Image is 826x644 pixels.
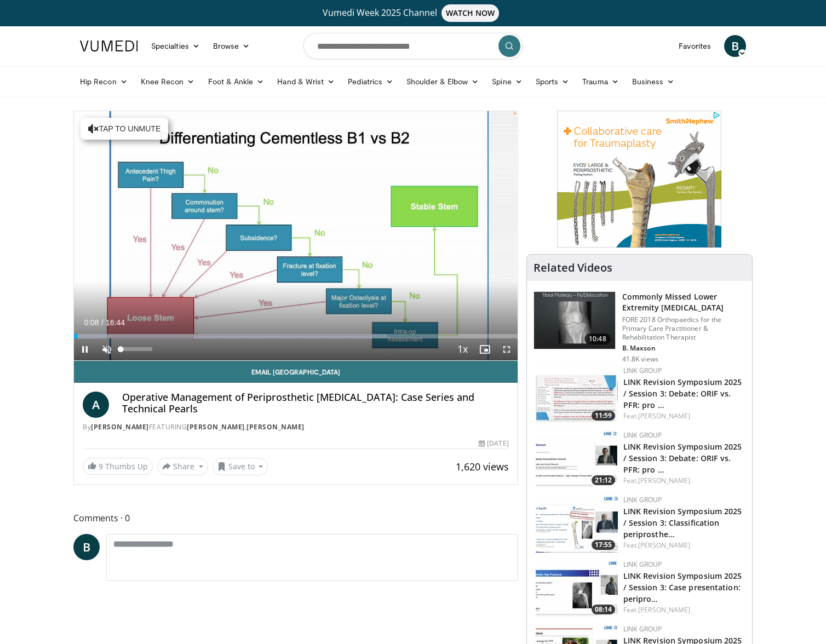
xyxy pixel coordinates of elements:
a: LINK Revision Symposium 2025 / Session 3: Debate: ORIF vs. PFR: pro … [623,441,742,475]
a: LINK Revision Symposium 2025 / Session 3: Classification periprosthe… [623,506,742,539]
a: LINK Group [623,560,662,569]
a: 21:12 [536,430,618,488]
a: LINK Group [623,624,662,634]
img: d3fac57f-0037-451e-893d-72d5282cfc85.150x105_q85_crop-smart_upscale.jpg [536,560,618,617]
button: Playback Rate [452,338,474,360]
a: A [83,392,109,418]
div: By FEATURING , [83,422,509,432]
span: 16:44 [106,318,125,327]
button: Enable picture-in-picture mode [474,338,496,360]
a: Specialties [145,35,206,57]
div: Volume Level [121,347,152,351]
video-js: Video Player [74,111,518,361]
img: 4aa379b6-386c-4fb5-93ee-de5617843a87.150x105_q85_crop-smart_upscale.jpg [534,292,615,349]
a: Email [GEOGRAPHIC_DATA] [74,361,518,383]
h4: Operative Management of Periprosthetic [MEDICAL_DATA]: Case Series and Technical Pearls [122,392,509,415]
a: 11:59 [536,366,618,423]
a: Sports [529,71,576,93]
span: 11:59 [592,411,615,421]
a: Trauma [576,71,626,93]
span: 21:12 [592,475,615,485]
img: VuMedi Logo [80,41,138,51]
a: Vumedi Week 2025 ChannelWATCH NOW [82,4,744,22]
a: LINK Revision Symposium 2025 / Session 3: Debate: ORIF vs. PFR: pro … [623,377,742,410]
span: 10:48 [584,334,611,344]
iframe: Advertisement [557,111,721,248]
a: 10:48 Commonly Missed Lower Extremity [MEDICAL_DATA] FORE 2018 Orthopaedics for the Primary Care ... [534,291,745,364]
div: [DATE] [479,439,508,449]
a: LINK Revision Symposium 2025 / Session 3: Case presentation: peripro… [623,571,742,604]
a: [PERSON_NAME] [246,422,305,432]
h3: Commonly Missed Lower Extremity [MEDICAL_DATA] [622,291,745,313]
a: Favorites [672,35,718,57]
a: [PERSON_NAME] [638,476,690,485]
a: Spine [485,71,529,93]
a: Hip Recon [73,71,134,93]
a: Shoulder & Elbow [400,71,485,93]
a: LINK Group [623,495,662,504]
a: [PERSON_NAME] [187,422,245,432]
a: [PERSON_NAME] [638,605,690,614]
img: b9288c66-1719-4b4d-a011-26ee5e03ef9b.150x105_q85_crop-smart_upscale.jpg [536,366,618,423]
button: Share [157,458,208,475]
a: Business [626,71,681,93]
a: Browse [206,35,257,57]
input: Search topics, interventions [303,33,523,59]
span: 08:14 [592,605,615,614]
p: B. Maxson [622,344,745,353]
a: B [724,35,746,57]
a: Foot & Ankle [202,71,271,93]
a: [PERSON_NAME] [638,540,690,550]
a: [PERSON_NAME] [638,411,690,421]
a: Hand & Wrist [271,71,341,93]
span: 9 [99,461,103,472]
span: 1,620 views [456,460,509,473]
span: 0:08 [84,318,99,327]
a: B [73,534,100,560]
button: Unmute [96,338,118,360]
div: Feat. [623,476,743,486]
button: Tap to unmute [81,118,168,140]
a: 08:14 [536,560,618,617]
a: Pediatrics [341,71,400,93]
span: WATCH NOW [441,4,500,22]
a: LINK Group [623,366,662,375]
button: Fullscreen [496,338,518,360]
span: Comments 0 [73,511,518,525]
button: Save to [213,458,268,475]
h4: Related Videos [534,261,612,274]
span: 17:55 [592,540,615,550]
div: Feat. [623,411,743,421]
p: FORE 2018 Orthopaedics for the Primary Care Practitioner & Rehabilitation Therapist [622,315,745,342]
div: Feat. [623,540,743,550]
a: LINK Group [623,430,662,440]
p: 41.8K views [622,355,658,364]
a: Knee Recon [134,71,202,93]
span: / [101,318,104,327]
img: 5eed7978-a1c2-49eb-9569-a8f057405f76.150x105_q85_crop-smart_upscale.jpg [536,495,618,553]
button: Pause [74,338,96,360]
a: 17:55 [536,495,618,553]
a: [PERSON_NAME] [91,422,149,432]
div: Progress Bar [74,334,518,338]
div: Feat. [623,605,743,615]
a: 9 Thumbs Up [83,458,153,475]
img: 3d38f83b-9379-4a04-8d2a-971632916aaa.150x105_q85_crop-smart_upscale.jpg [536,430,618,488]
